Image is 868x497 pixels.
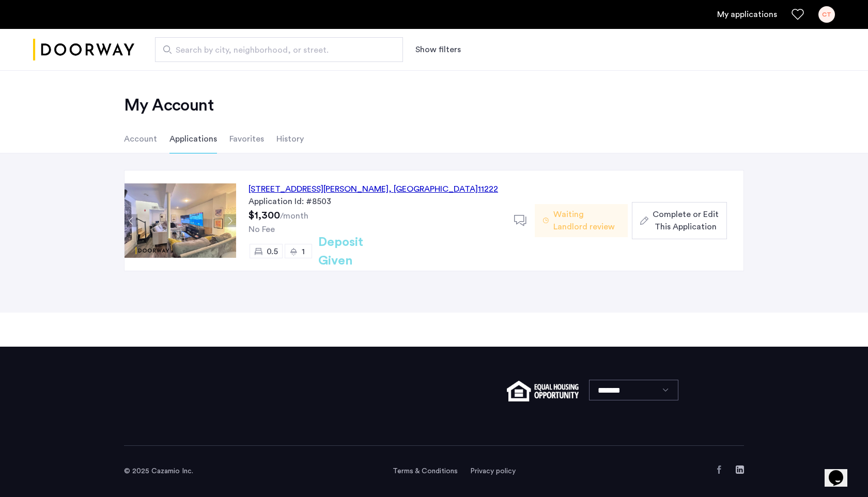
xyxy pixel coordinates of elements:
img: logo [33,30,134,69]
li: History [276,125,304,153]
button: Show or hide filters [415,43,461,56]
span: © 2025 Cazamio Inc. [124,468,193,475]
span: , [GEOGRAPHIC_DATA] [389,185,478,193]
h2: My Account [124,95,744,116]
span: Waiting Landlord review [553,208,619,233]
span: $1,300 [249,210,280,221]
span: 1 [302,247,305,256]
button: button [632,202,727,239]
h2: Deposit Given [318,233,400,270]
a: LinkedIn [736,465,744,474]
a: Favorites [792,8,804,21]
li: Account [124,125,157,153]
li: Applications [169,125,217,153]
li: Favorites [229,125,264,153]
div: Application Id: #8503 [249,195,502,208]
img: equal-housing.png [507,381,579,401]
div: CT [818,6,835,23]
a: Facebook [715,465,723,474]
button: Previous apartment [125,214,137,227]
span: Search by city, neighborhood, or street. [176,44,374,56]
a: My application [717,8,777,21]
sub: /month [280,212,308,220]
button: Next apartment [223,214,236,227]
span: No Fee [249,225,275,234]
input: Apartment Search [155,37,403,62]
a: Terms and conditions [393,466,458,476]
img: Apartment photo [125,183,236,258]
div: [STREET_ADDRESS][PERSON_NAME] 11222 [249,183,498,195]
span: 0.5 [267,247,278,256]
span: Complete or Edit This Application [653,208,719,233]
a: Cazamio logo [33,30,134,69]
select: Language select [589,380,678,400]
a: Privacy policy [470,466,516,476]
iframe: chat widget [825,456,858,487]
